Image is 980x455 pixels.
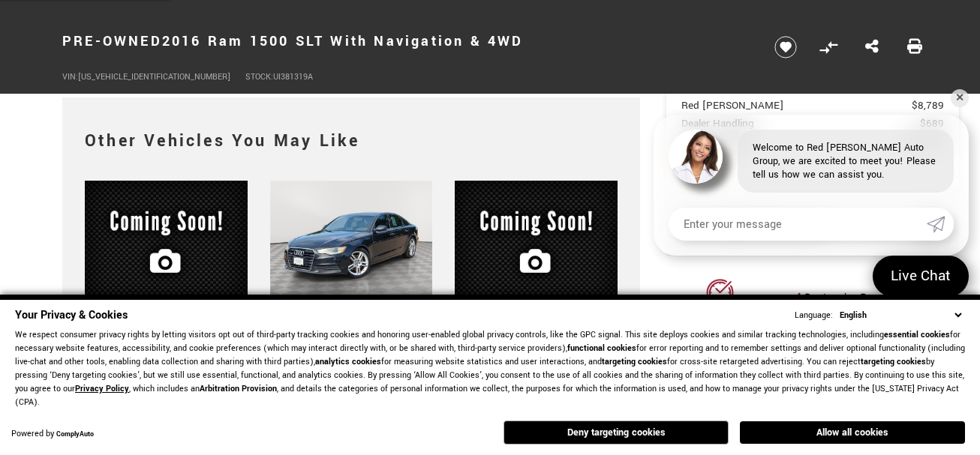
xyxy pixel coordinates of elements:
a: Red [PERSON_NAME] $8,789 [681,98,944,112]
input: Enter your message [669,208,927,241]
a: Share this Pre-Owned 2016 Ram 1500 SLT With Navigation & 4WD [865,37,879,57]
button: Compare vehicle [817,36,840,58]
img: 2016 Audi Q5 2.0T Premium Plus [85,181,248,306]
img: 2014 Subaru XV Crosstrek 2.0i Limited [455,181,618,306]
strong: Arbitration Provision [200,383,277,394]
a: ComplyAuto [56,430,94,439]
span: $8,789 [912,98,944,112]
a: Live Chat [873,256,969,297]
strong: analytics cookies [315,356,381,367]
h1: 2016 Ram 1500 SLT With Navigation & 4WD [62,11,749,71]
strong: functional cookies [567,343,636,354]
span: Red [PERSON_NAME] [681,98,912,112]
span: Your Privacy & Cookies [15,307,128,323]
img: Agent profile photo [669,130,723,184]
strong: targeting cookies [602,356,667,367]
a: Privacy Policy [75,383,129,394]
button: Allow all cookies [740,421,965,444]
img: 2015 Audi A6 2.0T Premium Plus [270,181,433,303]
strong: targeting cookies [861,356,926,367]
button: Save vehicle [769,35,802,59]
div: Welcome to Red [PERSON_NAME] Auto Group, we are excited to meet you! Please tell us how we can as... [738,130,954,193]
span: [US_VEHICLE_IDENTIFICATION_NUMBER] [78,71,230,82]
a: Print this Pre-Owned 2016 Ram 1500 SLT With Navigation & 4WD [907,37,922,57]
strong: Pre-Owned [62,31,162,51]
div: Language: [795,311,833,320]
span: UI381319A [273,71,313,82]
p: We respect consumer privacy rights by letting visitors opt out of third-party tracking cookies an... [15,328,965,409]
h2: Other Vehicles You May Like [85,120,618,162]
strong: essential cookies [884,329,950,340]
button: Deny targeting cookies [504,421,729,445]
span: Stock: [245,71,273,82]
a: Submit [927,208,954,241]
select: Language Select [836,308,965,322]
span: VIN: [62,71,78,82]
span: Live Chat [883,266,958,286]
div: Powered by [11,430,94,439]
